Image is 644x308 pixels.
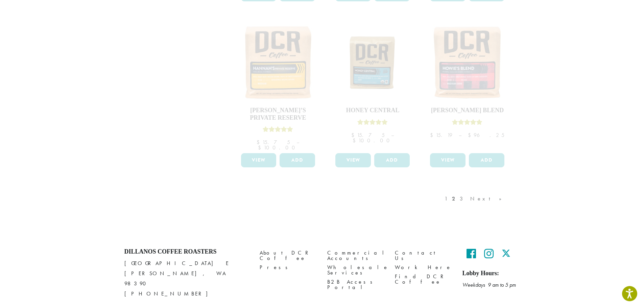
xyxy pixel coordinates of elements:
em: Weekdays 9 am to 5 pm [462,281,516,288]
a: Press [260,263,317,272]
a: Contact Us [395,248,452,263]
a: Work Here [395,263,452,272]
h4: Dillanos Coffee Roasters [124,248,249,256]
a: Commercial Accounts [327,248,385,263]
h5: Lobby Hours: [462,270,520,277]
a: Find DCR Coffee [395,272,452,287]
a: B2B Access Portal [327,278,385,292]
a: About DCR Coffee [260,248,317,263]
p: [GEOGRAPHIC_DATA] E [PERSON_NAME], WA 98390 [PHONE_NUMBER] [124,258,249,299]
a: Wholesale Services [327,263,385,277]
